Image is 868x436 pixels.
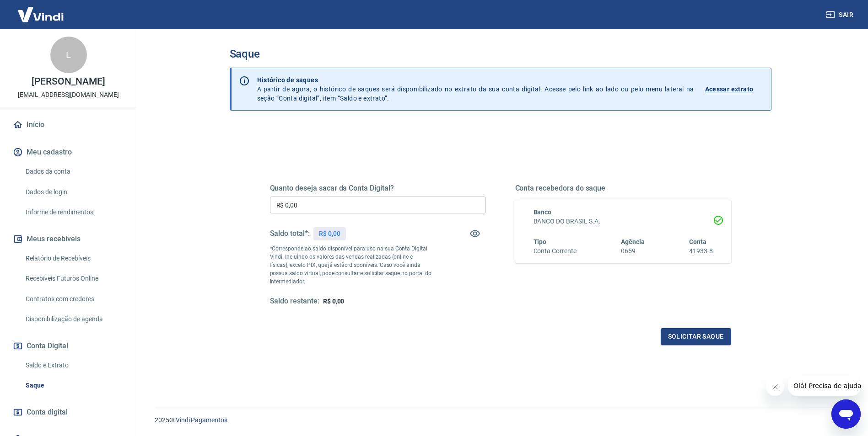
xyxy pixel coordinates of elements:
div: L [50,37,87,73]
span: Conta [689,238,706,245]
a: Informe de rendimentos [22,203,126,222]
span: Banco [534,208,552,216]
button: Conta Digital [11,336,126,356]
h3: Saque [230,48,771,60]
p: A partir de agora, o histórico de saques será disponibilizado no extrato da sua conta digital. Ac... [257,75,694,103]
p: [PERSON_NAME] [32,77,105,86]
h6: BANCO DO BRASIL S.A. [534,217,713,226]
a: Dados de login [22,183,126,202]
p: 2025 © [155,415,846,425]
a: Relatório de Recebíveis [22,249,126,268]
h6: Conta Corrente [534,246,577,256]
h5: Quanto deseja sacar da Conta Digital? [270,184,486,193]
h5: Saldo restante: [270,297,319,306]
span: Olá! Precisa de ajuda? [5,6,77,14]
img: Vindi [11,0,70,28]
a: Saque [22,376,126,395]
a: Contratos com credores [22,290,126,308]
p: [EMAIL_ADDRESS][DOMAIN_NAME] [18,90,119,100]
span: Conta digital [27,406,68,419]
p: Histórico de saques [257,75,694,85]
h5: Conta recebedora do saque [515,184,731,193]
a: Vindi Pagamentos [176,416,227,424]
span: R$ 0,00 [323,298,345,305]
a: Conta digital [11,402,126,422]
iframe: Fechar mensagem [766,378,784,396]
iframe: Botão para abrir a janela de mensagens [831,399,861,429]
button: Meu cadastro [11,142,126,162]
button: Sair [824,6,857,23]
span: Agência [621,238,645,245]
a: Saldo e Extrato [22,356,126,375]
h6: 0659 [621,246,645,256]
p: Acessar extrato [705,85,754,94]
p: R$ 0,00 [319,229,340,239]
button: Meus recebíveis [11,229,126,249]
span: Tipo [534,238,547,245]
a: Recebíveis Futuros Online [22,269,126,288]
a: Início [11,115,126,135]
h5: Saldo total*: [270,229,310,238]
p: *Corresponde ao saldo disponível para uso na sua Conta Digital Vindi. Incluindo os valores das ve... [270,245,432,286]
iframe: Mensagem da empresa [788,376,861,396]
a: Dados da conta [22,162,126,181]
a: Disponibilização de agenda [22,310,126,329]
button: Solicitar saque [661,328,731,345]
a: Acessar extrato [705,75,764,103]
h6: 41933-8 [689,246,713,256]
